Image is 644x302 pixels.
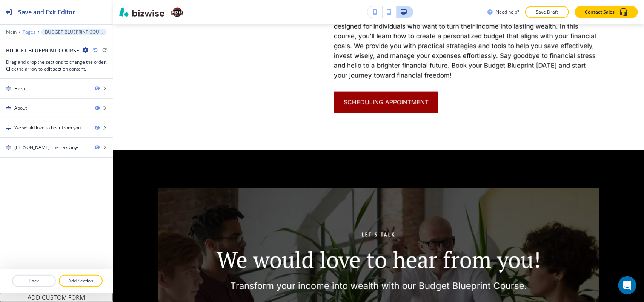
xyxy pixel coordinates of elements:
[119,8,164,17] img: Bizwise Logo
[13,277,55,284] p: Back
[12,275,56,287] button: Back
[59,275,103,287] button: Add Section
[18,8,75,17] h2: Save and Exit Editor
[575,6,638,18] button: Contact Sales
[41,29,107,35] button: BUDGET BLUEPRINT COURSE
[197,230,560,239] p: Let's talk
[344,98,429,107] span: SCHEDULING appointment
[197,281,560,292] p: Transform your income into wealth with our Budget Blueprint Course.
[14,124,82,131] div: We would love to hear from you!
[585,9,615,15] p: Contact Sales
[14,144,81,151] div: Pierre The Tax Guy-1
[496,9,519,15] h3: Need help?
[14,105,27,112] div: About
[6,106,11,111] img: Drag
[6,29,17,35] button: Main
[197,246,560,273] h2: We would love to hear from you!
[334,0,599,80] h6: Are you ready to take control of your finances? The Budget Blueprint Course is designed for indiv...
[618,276,636,294] div: Open Intercom Messenger
[45,29,103,35] p: BUDGET BLUEPRINT COURSE
[6,86,11,91] img: Drag
[14,85,25,92] div: Hero
[525,6,569,18] button: Save Draft
[171,6,183,18] img: Your Logo
[535,9,559,15] p: Save Draft
[60,277,102,284] p: Add Section
[334,92,438,113] button: SCHEDULING appointment
[6,59,107,72] h3: Drag and drop the sections to change the order. Click the arrow to edit section content.
[6,46,79,54] h2: BUDGET BLUEPRINT COURSE
[6,145,11,150] img: Drag
[6,125,11,130] img: Drag
[23,29,35,35] button: Pages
